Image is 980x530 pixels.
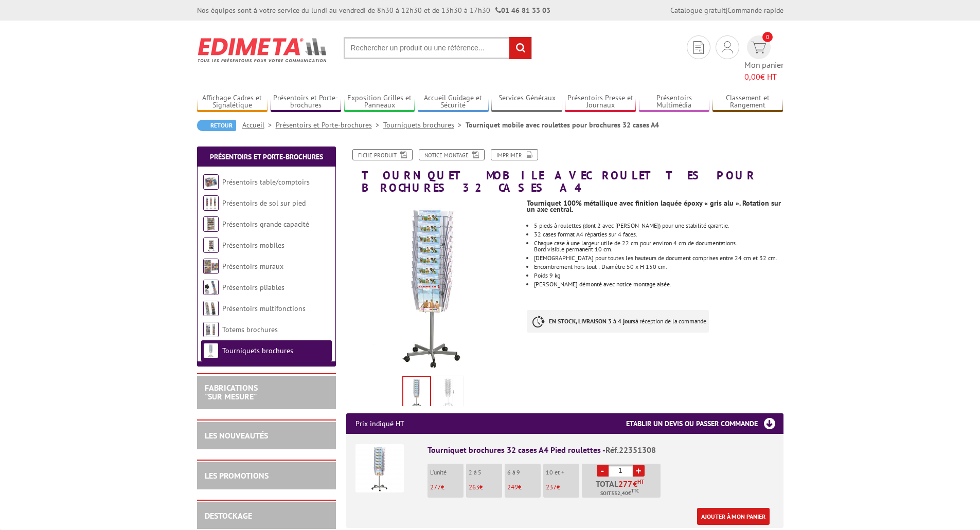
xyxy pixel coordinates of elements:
[418,94,489,111] a: Accueil Guidage et Sécurité
[507,469,541,476] p: 6 à 9
[197,31,328,69] img: Edimeta
[205,510,252,521] a: DESTOCKAGE
[222,177,310,187] a: Présentoirs table/comptoirs
[203,301,219,316] img: Présentoirs multifonctions
[469,469,502,476] p: 2 à 5
[203,216,219,232] img: Présentoirs grande capacité
[527,198,781,214] strong: Tourniquet 100% métallique avec finition laquée époxy « gris alu ». Rotation sur un axe central.
[546,484,579,491] p: €
[495,6,550,15] strong: 01 46 81 33 03
[637,478,644,485] sup: HT
[203,174,219,190] img: Présentoirs table/comptoirs
[222,198,306,208] a: Présentoirs de sol sur pied
[427,444,774,456] div: Tourniquet brochures 32 cases A4 Pied roulettes -
[534,255,783,261] li: [DEMOGRAPHIC_DATA] pour toutes les hauteurs de document comprises entre 24 cm et 32 cm.
[546,483,557,491] span: 237
[712,94,783,111] a: Classement et Rangement
[491,94,562,111] a: Services Généraux
[436,378,461,410] img: 22351308_dessin.jpg
[670,5,783,15] div: |
[534,240,783,252] li: Chaque case à une largeur utile de 22 cm pour environ 4 cm de documentations. Bord visible perman...
[203,259,219,274] img: Présentoirs muraux
[546,469,579,476] p: 10 et +
[584,480,661,498] p: Total
[509,37,531,59] input: rechercher
[469,483,479,491] span: 263
[271,94,342,111] a: Présentoirs et Porte-brochures
[222,241,284,250] a: Présentoirs mobiles
[670,6,726,15] a: Catalogue gratuit
[626,413,783,434] h3: Etablir un devis ou passer commande
[430,483,441,491] span: 277
[633,480,637,488] span: €
[549,317,635,325] strong: EN STOCK, LIVRAISON 3 à 4 jours
[534,223,783,229] li: 5 pieds à roulettes (dont 2 avec [PERSON_NAME]) pour une stabilité garantie.
[203,237,219,253] img: Présentoirs mobiles
[352,149,413,160] a: Fiche produit
[205,430,268,441] a: LES NOUVEAUTÉS
[203,195,219,211] img: Présentoirs de sol sur pied
[605,445,656,455] span: Réf.22351308
[618,480,633,488] span: 277
[222,262,283,271] a: Présentoirs muraux
[491,149,538,160] a: Imprimer
[633,465,645,477] a: +
[346,199,520,372] img: tourniquets_brochures_22351308.png
[203,343,219,358] img: Tourniquets brochures
[222,325,278,334] a: Totems brochures
[744,35,783,83] a: devis rapide 0 Mon panier 0,00€ HT
[534,281,783,287] li: [PERSON_NAME] démonté avec notice montage aisée.
[355,444,404,492] img: Tourniquet brochures 32 cases A4 Pied roulettes
[693,41,704,54] img: devis rapide
[507,483,518,491] span: 249
[507,484,541,491] p: €
[744,59,783,83] span: Mon panier
[276,120,383,130] a: Présentoirs et Porte-brochures
[203,322,219,337] img: Totems brochures
[210,152,323,161] a: Présentoirs et Porte-brochures
[430,484,464,491] p: €
[469,484,502,491] p: €
[744,71,783,83] span: € HT
[222,346,293,355] a: Tourniquets brochures
[744,71,760,82] span: 0,00
[222,220,309,229] a: Présentoirs grande capacité
[762,32,773,42] span: 0
[355,413,404,434] p: Prix indiqué HT
[383,120,466,130] a: Tourniquets brochures
[727,6,783,15] a: Commande rapide
[203,280,219,295] img: Présentoirs pliables
[534,264,783,270] li: Encombrement hors tout : Diamètre 50 x H 150 cm.
[222,304,306,313] a: Présentoirs multifonctions
[611,489,628,498] span: 332,40
[430,469,464,476] p: L'unité
[205,470,269,481] a: LES PROMOTIONS
[639,94,710,111] a: Présentoirs Multimédia
[597,465,609,477] a: -
[197,5,550,15] div: Nos équipes sont à votre service du lundi au vendredi de 8h30 à 12h30 et de 13h30 à 17h30
[344,94,415,111] a: Exposition Grilles et Panneaux
[527,310,709,333] p: à réception de la commande
[534,272,783,279] li: Poids 9 kg
[600,489,639,498] span: Soit €
[751,42,766,53] img: devis rapide
[242,120,276,130] a: Accueil
[722,41,733,53] img: devis rapide
[631,488,639,494] sup: TTC
[205,382,258,402] a: FABRICATIONS"Sur Mesure"
[197,120,236,131] a: Retour
[534,231,783,237] li: 32 cases format A4 réparties sur 4 faces.
[344,37,532,59] input: Rechercher un produit ou une référence...
[222,283,284,292] a: Présentoirs pliables
[419,149,485,160] a: Notice Montage
[403,377,430,409] img: tourniquets_brochures_22351308.png
[197,94,268,111] a: Affichage Cadres et Signalétique
[338,149,791,194] h1: Tourniquet mobile avec roulettes pour brochures 32 cases A4
[466,120,659,130] li: Tourniquet mobile avec roulettes pour brochures 32 cases A4
[697,508,770,525] a: Ajouter à mon panier
[565,94,636,111] a: Présentoirs Presse et Journaux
